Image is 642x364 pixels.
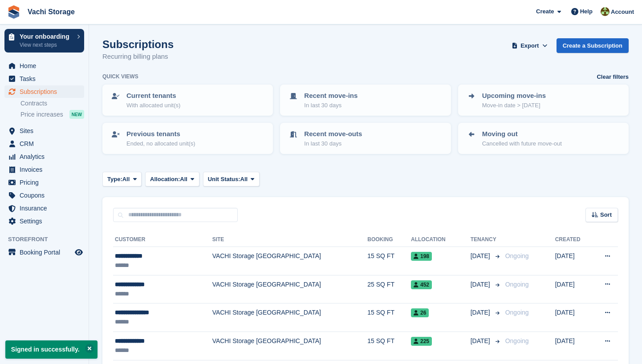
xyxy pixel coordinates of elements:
span: Ongoing [505,337,529,344]
p: Upcoming move-ins [482,91,546,101]
a: Create a Subscription [557,38,629,53]
td: [DATE] [555,247,592,275]
span: Settings [20,215,73,227]
th: Booking [367,233,411,247]
span: Home [20,60,73,72]
span: Create [536,7,554,16]
td: VACHI Storage [GEOGRAPHIC_DATA] [212,275,368,303]
td: 15 SQ FT [367,332,411,360]
p: Your onboarding [20,33,73,40]
p: Previous tenants [126,129,195,139]
p: Current tenants [126,91,180,101]
span: Sites [20,125,73,137]
span: Ongoing [505,281,529,288]
p: With allocated unit(s) [126,101,180,110]
p: Recurring billing plans [102,52,174,62]
span: [DATE] [471,251,492,261]
th: Customer [113,233,212,247]
span: Ongoing [505,309,529,316]
button: Unit Status: All [203,172,260,186]
a: menu [4,246,84,259]
div: NEW [69,110,84,119]
span: CRM [20,138,73,150]
p: Moving out [482,129,562,139]
a: Your onboarding View next steps [4,29,84,53]
td: VACHI Storage [GEOGRAPHIC_DATA] [212,303,368,332]
td: [DATE] [555,303,592,332]
span: [DATE] [471,280,492,289]
button: Type: All [102,172,142,186]
th: Tenancy [471,233,502,247]
a: Current tenants With allocated unit(s) [103,85,272,115]
a: menu [4,125,84,137]
p: Signed in successfully. [5,340,98,359]
td: VACHI Storage [GEOGRAPHIC_DATA] [212,332,368,360]
a: Preview store [73,247,84,258]
th: Site [212,233,368,247]
a: Recent move-outs In last 30 days [281,124,450,153]
span: Help [580,7,593,16]
span: Pricing [20,176,73,189]
span: Analytics [20,150,73,163]
p: Cancelled with future move-out [482,139,562,148]
span: Insurance [20,202,73,214]
a: menu [4,176,84,189]
h1: Subscriptions [102,38,174,50]
a: menu [4,138,84,150]
td: 15 SQ FT [367,247,411,275]
a: menu [4,163,84,176]
a: menu [4,150,84,163]
span: Booking Portal [20,246,73,259]
span: Subscriptions [20,85,73,98]
a: Vachi Storage [24,4,78,19]
a: Clear filters [597,73,629,81]
a: menu [4,189,84,202]
span: [DATE] [471,308,492,317]
span: Export [520,41,539,50]
a: Contracts [20,99,84,108]
p: In last 30 days [304,139,362,148]
a: menu [4,202,84,214]
td: 15 SQ FT [367,303,411,332]
span: Price increases [20,110,63,119]
img: Anete Gre [601,7,609,16]
span: 26 [411,308,429,317]
span: Sort [600,210,612,219]
p: Move-in date > [DATE] [482,101,546,110]
span: Account [611,8,634,16]
th: Allocation [411,233,471,247]
span: Storefront [8,235,89,244]
a: Upcoming move-ins Move-in date > [DATE] [459,85,628,115]
span: 198 [411,252,432,261]
th: Created [555,233,592,247]
td: 25 SQ FT [367,275,411,303]
span: Invoices [20,163,73,176]
span: All [240,175,248,184]
a: menu [4,60,84,72]
span: 225 [411,337,432,346]
td: VACHI Storage [GEOGRAPHIC_DATA] [212,247,368,275]
span: Allocation: [150,175,180,184]
a: Moving out Cancelled with future move-out [459,124,628,153]
span: Unit Status: [208,175,240,184]
a: menu [4,73,84,85]
span: Type: [107,175,122,184]
td: [DATE] [555,275,592,303]
h6: Quick views [102,73,138,81]
a: menu [4,215,84,227]
span: All [122,175,130,184]
p: Recent move-outs [304,129,362,139]
button: Allocation: All [145,172,199,186]
td: [DATE] [555,332,592,360]
p: View next steps [20,41,73,49]
a: Recent move-ins In last 30 days [281,85,450,115]
img: stora-icon-8386f47178a22dfd0bd8f6a31ec36ba5ce8667c1dd55bd0f319d3a0aa187defe.svg [7,5,20,19]
span: Tasks [20,73,73,85]
p: Recent move-ins [304,91,358,101]
a: Price increases NEW [20,109,84,119]
span: Coupons [20,189,73,202]
button: Export [510,38,549,53]
a: menu [4,85,84,98]
p: Ended, no allocated unit(s) [126,139,195,148]
span: [DATE] [471,336,492,346]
